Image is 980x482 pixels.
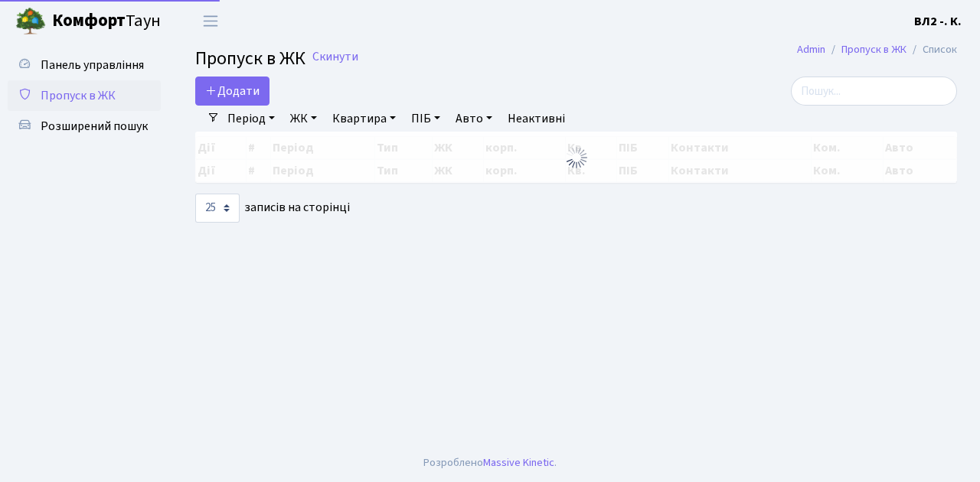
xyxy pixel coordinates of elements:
[774,34,980,66] nav: breadcrumb
[195,77,269,106] a: Додати
[8,50,161,80] a: Панель управління
[841,41,906,57] a: Пропуск в ЖК
[205,83,260,99] span: Додати
[405,106,446,132] a: ПІБ
[564,145,589,170] img: Обробка...
[195,194,240,223] select: записів на сторінці
[41,87,116,104] span: Пропуск в ЖК
[906,41,957,58] li: Список
[326,106,402,132] a: Квартира
[15,6,46,37] img: logo.png
[914,13,962,30] b: ВЛ2 -. К.
[449,106,498,132] a: Авто
[797,41,825,57] a: Admin
[221,106,281,132] a: Період
[423,454,557,471] div: Розроблено .
[195,194,350,223] label: записів на сторінці
[41,118,148,135] span: Розширений пошук
[8,80,161,111] a: Пропуск в ЖК
[8,111,161,142] a: Розширений пошук
[41,57,144,73] span: Панель управління
[52,8,126,33] b: Комфорт
[195,45,305,72] span: Пропуск в ЖК
[483,454,554,471] a: Massive Kinetic
[914,12,962,31] a: ВЛ2 -. К.
[191,8,230,34] button: Переключити навігацію
[284,106,323,132] a: ЖК
[501,106,571,132] a: Неактивні
[52,8,161,34] span: Таун
[312,50,358,64] a: Скинути
[791,77,957,106] input: Пошук...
